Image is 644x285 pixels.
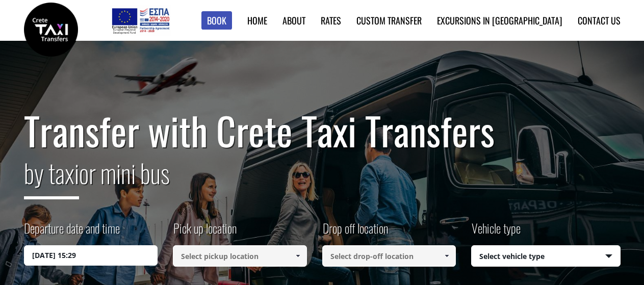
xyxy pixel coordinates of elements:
a: Home [247,14,267,27]
h1: Transfer with Crete Taxi Transfers [24,109,621,152]
a: Contact us [578,14,621,27]
input: Select pickup location [173,245,307,267]
a: Custom Transfer [356,14,422,27]
span: Select vehicle type [472,246,620,267]
a: Book [201,11,232,30]
img: Crete Taxi Transfers | Safe Taxi Transfer Services from to Heraklion Airport, Chania Airport, Ret... [24,3,78,57]
a: Show All Items [289,245,306,267]
label: Drop off location [322,219,388,245]
a: Rates [321,14,341,27]
a: Crete Taxi Transfers | Safe Taxi Transfer Services from to Heraklion Airport, Chania Airport, Ret... [24,23,78,34]
label: Departure date and time [24,219,120,245]
label: Pick up location [173,219,237,245]
input: Select drop-off location [322,245,456,267]
h2: or mini bus [24,152,621,207]
a: Show All Items [439,245,455,267]
span: by taxi [24,153,79,199]
img: e-bannersEUERDF180X90.jpg [110,5,171,36]
a: About [282,14,305,27]
a: Excursions in [GEOGRAPHIC_DATA] [437,14,562,27]
label: Vehicle type [471,219,521,245]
